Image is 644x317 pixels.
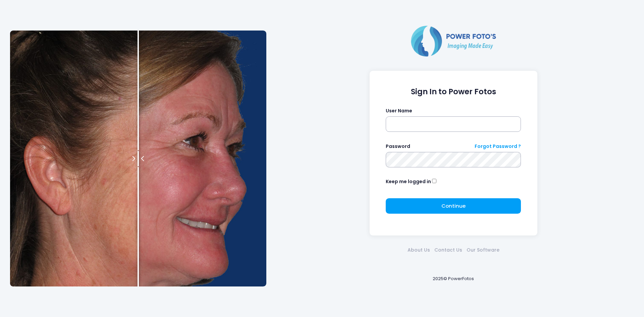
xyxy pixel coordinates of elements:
[405,247,432,254] a: About Us
[386,143,410,150] label: Password
[475,143,521,150] a: Forgot Password ?
[386,87,521,96] h1: Sign In to Power Fotos
[273,264,634,293] div: 2025© PowerFotos
[408,24,499,58] img: Logo
[386,178,431,185] label: Keep me logged in
[386,107,412,114] label: User Name
[432,247,464,254] a: Contact Us
[464,247,501,254] a: Our Software
[441,202,466,209] span: Continue
[386,198,521,214] button: Continue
